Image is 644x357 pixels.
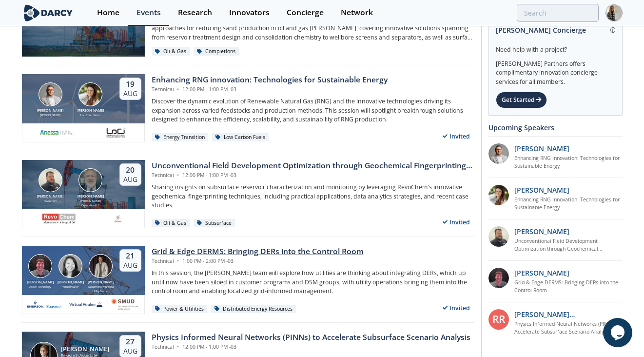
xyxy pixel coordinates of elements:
div: Invited [438,130,474,142]
img: virtual-peaker.com.png [69,298,103,310]
a: Enhancing RNG innovation: Technologies for Sustainable Energy [514,155,623,170]
div: Sacramento Municipal Utility District. [86,285,116,293]
img: logo-wide.svg [22,4,75,21]
div: 27 [123,337,137,347]
div: Upcoming Speakers [488,119,623,136]
div: [PERSON_NAME] [25,280,56,285]
div: Distributed Energy Resources [211,305,296,314]
div: [PERSON_NAME] [86,280,116,285]
div: Oil & Gas [152,47,190,56]
img: 2b793097-40cf-4f6d-9bc3-4321a642668f [105,127,126,139]
p: [PERSON_NAME] [514,268,569,278]
img: Jonathan Curtis [28,254,52,278]
div: Grid & Edge DERMS: Bringing DERs into the Control Room [152,246,364,258]
img: Profile [605,4,623,21]
img: 1fdb2308-3d70-46db-bc64-f6eabefcce4d [488,143,509,164]
img: John Sinclair [78,168,102,192]
div: Innovators [229,9,270,17]
div: Aug [123,175,137,184]
div: Research [178,9,212,17]
div: [PERSON_NAME] Concierge [496,21,615,39]
div: Technical 12:00 PM - 1:00 PM -03 [152,343,470,351]
div: Get Started [496,92,547,108]
p: Sharing insights on subsurface reservoir characterization and monitoring by leveraging RevoChem's... [152,183,474,210]
div: 21 [123,251,137,261]
div: Physics Informed Neural Networks (PINNs) to Accelerate Subsurface Scenario Analysis [152,332,470,343]
img: Brenda Chew [59,254,82,278]
a: Enhancing RNG innovation: Technologies for Sustainable Energy [514,196,623,212]
span: • [176,343,181,350]
img: ovintiv.com.png [112,213,124,224]
p: Discover the dynamic evolution of Renewable Natural Gas (RNG) and the innovative technologies dri... [152,97,474,124]
div: Aspen Technology [25,285,56,289]
div: Technical 12:00 PM - 1:00 PM -03 [152,172,474,179]
div: Energy Transition [152,133,209,142]
img: cb84fb6c-3603-43a1-87e3-48fd23fb317a [27,298,61,310]
div: Virtual Peaker [56,285,86,289]
div: Oil & Gas [152,219,190,228]
div: [PERSON_NAME] [35,194,65,199]
div: Technical 1:00 PM - 2:00 PM -03 [152,258,364,265]
a: Jonathan Curtis [PERSON_NAME] Aspen Technology Brenda Chew [PERSON_NAME] Virtual Peaker Yevgeniy ... [22,246,474,314]
div: Need help with a project? [496,39,615,54]
div: Concierge [287,9,324,17]
span: • [176,258,181,264]
p: [PERSON_NAME] [514,143,569,154]
iframe: chat widget [603,318,634,347]
div: Invited [438,216,474,228]
a: Bob Aylsworth [PERSON_NAME] RevoChem John Sinclair [PERSON_NAME] [PERSON_NAME] Exploration LLC 20... [22,160,474,228]
div: [PERSON_NAME] [76,194,106,199]
div: [PERSON_NAME] [35,108,65,114]
img: Yevgeniy Postnov [89,254,113,278]
img: revochem.com.png [42,213,76,224]
div: Network [341,9,373,17]
img: 2k2ez1SvSiOh3gKHmcgF [488,226,509,247]
div: Low Carbon Fuels [212,133,269,142]
p: [PERSON_NAME] [514,226,569,237]
div: Enhancing RNG innovation: Technologies for Sustainable Energy [152,74,388,86]
div: Aug [123,261,137,270]
a: Amir Akbari [PERSON_NAME] [PERSON_NAME] Nicole Neff [PERSON_NAME] Loci Controls Inc. 19 Aug Enhan... [22,74,474,142]
div: Power & Utilities [152,305,208,314]
div: [PERSON_NAME] [61,346,109,353]
a: Physics Informed Neural Networks (PINNs) to Accelerate Subsurface Scenario Analysis [514,320,623,336]
div: Loci Controls Inc. [76,113,106,117]
a: Unconventional Field Development Optimization through Geochemical Fingerprinting Technology [514,238,623,253]
p: This sand production mitigation roundtable will bring together industry leaders to discuss compre... [152,15,474,42]
img: 737ad19b-6c50-4cdf-92c7-29f5966a019e [488,185,509,205]
div: Aug [123,89,137,98]
div: Technical 12:00 PM - 1:00 PM -03 [152,86,388,94]
img: information.svg [610,27,616,33]
div: Unconventional Field Development Optimization through Geochemical Fingerprinting Technology [152,160,474,172]
div: [PERSON_NAME] [76,108,106,114]
img: Smud.org.png [110,298,138,310]
div: RevoChem [35,199,65,203]
span: • [176,86,181,93]
div: Invited [438,302,474,314]
div: [PERSON_NAME] Exploration LLC [76,199,106,207]
div: [PERSON_NAME] Partners offers complimentary innovation concierge services for all members. [496,55,615,87]
p: In this session, the [PERSON_NAME] team will explore how utilities are thinking about integrating... [152,269,474,296]
div: 20 [123,165,137,175]
img: Nicole Neff [78,82,102,106]
a: Grid & Edge DERMS: Bringing DERs into the Control Room [514,279,623,295]
p: [PERSON_NAME] [PERSON_NAME] [514,309,623,319]
p: [PERSON_NAME] [514,185,569,195]
span: • [176,172,181,178]
img: accc9a8e-a9c1-4d58-ae37-132228efcf55 [488,268,509,288]
img: 551440aa-d0f4-4a32-b6e2-e91f2a0781fe [39,127,74,139]
img: Bob Aylsworth [39,168,62,192]
div: Aug [123,347,137,356]
div: Events [137,9,161,17]
div: [PERSON_NAME] [35,113,65,117]
div: [PERSON_NAME] [56,280,86,285]
div: Home [97,9,119,17]
img: Amir Akbari [39,82,62,106]
div: Subsurface [194,219,235,228]
div: Completions [194,47,239,56]
input: Advanced Search [517,4,599,22]
div: 19 [123,79,137,89]
div: RR [488,309,509,330]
